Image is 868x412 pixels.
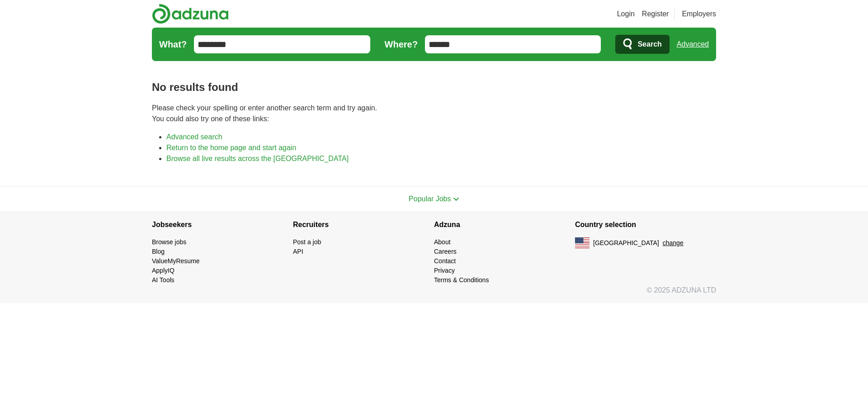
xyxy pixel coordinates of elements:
[145,285,723,303] div: © 2025 ADZUNA LTD
[617,9,635,19] a: Login
[434,238,451,246] a: About
[152,79,716,95] h1: No results found
[152,248,165,255] a: Blog
[152,103,716,124] p: Please check your spelling or enter another search term and try again. You could also try one of ...
[434,276,489,284] a: Terms & Conditions
[385,38,418,51] label: Where?
[152,276,175,284] a: AI Tools
[166,144,296,152] a: Return to the home page and start again
[293,238,321,246] a: Post a job
[642,9,669,19] a: Register
[159,38,187,51] label: What?
[152,267,175,274] a: ApplyIQ
[293,248,303,255] a: API
[434,248,457,255] a: Careers
[152,4,229,24] img: Adzuna logo
[152,257,200,265] a: ValueMyResume
[663,238,684,248] button: change
[637,35,661,53] span: Search
[453,197,459,201] img: toggle icon
[575,212,716,237] h4: Country selection
[166,133,222,141] a: Advanced search
[409,195,451,203] span: Popular Jobs
[593,238,659,248] span: [GEOGRAPHIC_DATA]
[677,35,709,53] a: Advanced
[682,9,716,19] a: Employers
[152,238,186,246] a: Browse jobs
[166,155,349,162] a: Browse all live results across the [GEOGRAPHIC_DATA]
[615,35,669,54] button: Search
[575,237,590,248] img: US flag
[434,257,456,265] a: Contact
[434,267,455,274] a: Privacy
